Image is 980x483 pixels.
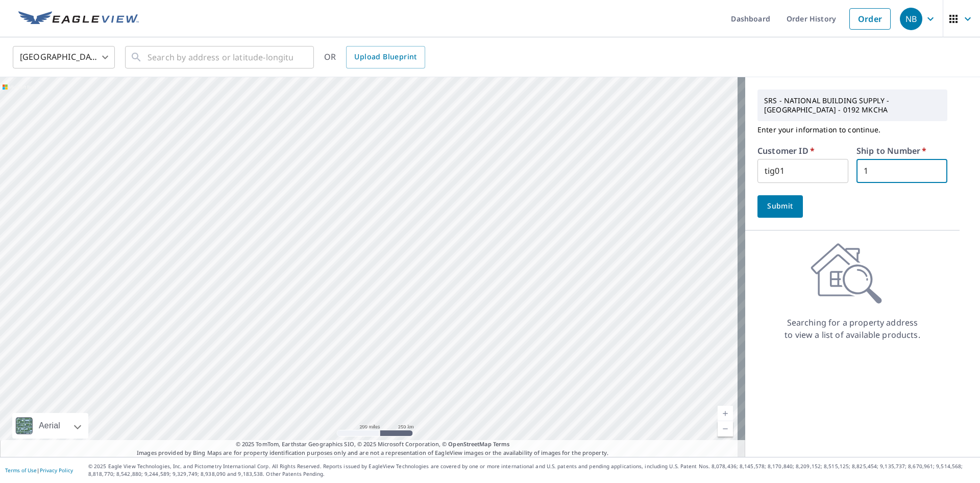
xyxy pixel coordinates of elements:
[856,147,926,155] label: Ship to Number
[36,413,63,439] div: Aerial
[757,195,803,218] button: Submit
[346,46,425,68] a: Upload Blueprint
[900,8,922,30] div: NB
[718,421,733,436] a: Current Level 5, Zoom Out
[757,121,947,139] p: Enter your information to continue.
[766,200,795,213] span: Submit
[324,46,425,68] div: OR
[718,406,733,421] a: Current Level 5, Zoom In
[757,147,815,155] label: Customer ID
[13,43,115,72] div: [GEOGRAPHIC_DATA]
[40,467,73,474] a: Privacy Policy
[88,463,975,478] p: © 2025 Eagle View Technologies, Inc. and Pictometry International Corp. All Rights Reserved. Repo...
[5,467,37,474] a: Terms of Use
[784,316,921,341] p: Searching for a property address to view a list of available products.
[354,51,416,63] span: Upload Blueprint
[236,440,510,449] span: © 2025 TomTom, Earthstar Geographics SIO, © 2025 Microsoft Corporation, ©
[5,467,73,473] p: |
[849,8,891,30] a: Order
[18,11,139,27] img: EV Logo
[448,440,491,448] a: OpenStreetMap
[493,440,510,448] a: Terms
[12,413,88,439] div: Aerial
[148,43,293,72] input: Search by address or latitude-longitude
[760,92,945,119] p: SRS - NATIONAL BUILDING SUPPLY - [GEOGRAPHIC_DATA] - 0192 MKCHA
